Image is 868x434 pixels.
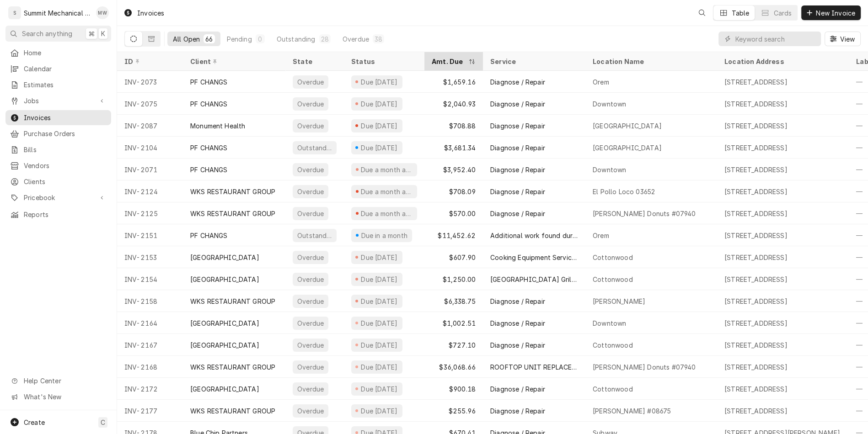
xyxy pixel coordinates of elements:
div: Cottonwood [593,384,633,394]
div: Due [DATE] [360,384,399,394]
div: Cooking Equipment Service call [490,253,578,262]
div: Due [DATE] [360,99,399,109]
div: [GEOGRAPHIC_DATA] [593,143,662,153]
div: INV-2151 [117,224,183,246]
div: [GEOGRAPHIC_DATA] [190,318,259,328]
div: [GEOGRAPHIC_DATA] [190,340,259,350]
div: Due [DATE] [360,143,399,153]
div: Downtown [593,165,626,175]
div: WKS RESTAURANT GROUP [190,296,275,306]
div: Overdue [296,121,325,131]
div: $727.10 [424,334,483,356]
div: Cottonwood [593,253,633,262]
span: New Invoice [814,8,857,18]
div: WKS RESTAURANT GROUP [190,362,275,372]
div: Amt. Due [432,57,466,66]
div: Overdue [296,406,325,416]
div: El Pollo Loco 03652 [593,187,655,196]
div: Due a month ago [360,165,413,175]
div: [PERSON_NAME] #08675 [593,406,671,416]
button: New Invoice [801,5,861,20]
div: Due [DATE] [360,296,399,306]
div: $1,002.51 [424,312,483,334]
div: INV-2177 [117,400,183,422]
a: Clients [5,174,111,189]
div: PF CHANGS [190,99,227,109]
div: Overdue [296,165,325,175]
div: [STREET_ADDRESS] [724,99,788,109]
span: Vendors [24,161,107,170]
div: $6,338.75 [424,290,483,312]
div: Outstanding [277,34,316,44]
div: [STREET_ADDRESS] [724,165,788,175]
div: Orem [593,231,609,240]
div: INV-2125 [117,202,183,224]
div: Overdue [296,362,325,372]
div: INV-2158 [117,290,183,312]
div: Diagnose / Repair [490,187,545,196]
div: Due [DATE] [360,121,399,131]
div: $708.09 [424,180,483,202]
div: [PERSON_NAME] Donuts #07940 [593,362,696,372]
div: [GEOGRAPHIC_DATA] [190,384,259,394]
div: INV-2154 [117,268,183,290]
span: Bills [24,145,107,154]
div: Due [DATE] [360,318,399,328]
div: Table [732,8,750,18]
div: Due [DATE] [360,77,399,87]
span: C [101,418,105,427]
span: Estimates [24,80,107,90]
div: $1,659.16 [424,71,483,93]
div: Overdue [343,34,369,44]
div: $255.96 [424,400,483,422]
div: [PERSON_NAME] Donuts #07940 [593,209,696,218]
span: Jobs [24,96,93,106]
span: Reports [24,210,107,219]
div: Overdue [296,318,325,328]
div: INV-2104 [117,137,183,159]
div: Diagnose / Repair [490,77,545,87]
a: Go to Jobs [5,93,111,108]
div: [STREET_ADDRESS] [724,121,788,131]
div: Location Name [593,57,708,66]
div: Due [DATE] [360,340,399,350]
div: Orem [593,77,609,87]
span: Invoices [24,113,107,122]
div: [GEOGRAPHIC_DATA] [190,275,259,284]
div: PF CHANGS [190,143,227,153]
a: Go to Help Center [5,373,111,388]
div: Additional work found during Service call [490,231,578,240]
input: Keyword search [735,32,816,46]
div: Diagnose / Repair [490,99,545,109]
div: 38 [375,34,382,44]
div: Due [DATE] [360,253,399,262]
a: Reports [5,207,111,222]
div: Downtown [593,99,626,109]
div: [STREET_ADDRESS] [724,187,788,196]
div: INV-2153 [117,246,183,268]
span: View [838,34,857,44]
div: Outstanding [296,231,333,240]
a: Bills [5,142,111,157]
div: Diagnose / Repair [490,143,545,153]
div: $900.18 [424,378,483,400]
div: [STREET_ADDRESS] [724,253,788,262]
div: INV-2124 [117,180,183,202]
div: Status [351,57,415,66]
div: Due [DATE] [360,406,399,416]
div: $3,952.40 [424,159,483,180]
div: [STREET_ADDRESS] [724,209,788,218]
div: 28 [321,34,329,44]
div: 0 [257,34,263,44]
div: [STREET_ADDRESS] [724,231,788,240]
div: Overdue [296,253,325,262]
div: Location Address [724,57,840,66]
div: WKS RESTAURANT GROUP [190,187,275,196]
span: What's New [24,392,106,402]
span: Help Center [24,376,106,386]
div: [STREET_ADDRESS] [724,296,788,306]
a: Home [5,45,111,60]
a: Calendar [5,61,111,76]
div: [GEOGRAPHIC_DATA] Grill Cottonwood Maintenance [490,275,578,284]
div: [STREET_ADDRESS] [724,275,788,284]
